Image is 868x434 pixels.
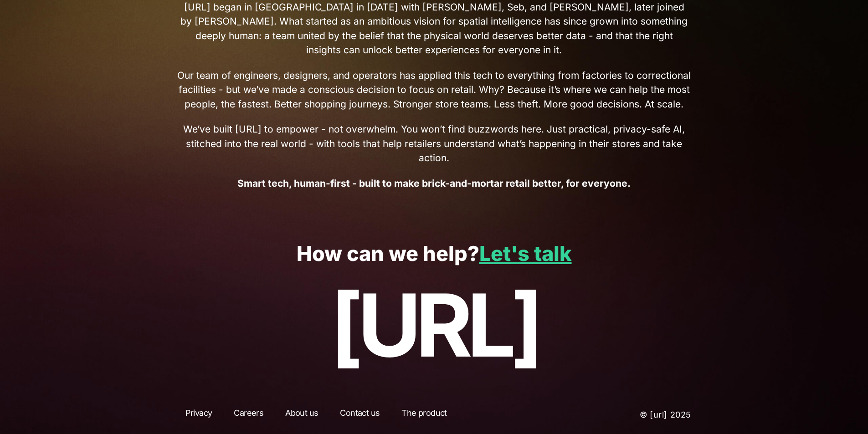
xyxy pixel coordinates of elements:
p: [URL] [27,276,841,374]
p: © [URL] 2025 [563,407,692,423]
p: How can we help? [27,242,841,266]
span: We’ve built [URL] to empower - not overwhelm. You won’t find buzzwords here. Just practical, priv... [177,122,691,165]
a: Careers [226,407,272,423]
a: Let's talk [479,241,572,266]
a: Contact us [332,407,388,423]
strong: Smart tech, human-first - built to make brick-and-mortar retail better, for everyone. [237,178,631,189]
a: The product [393,407,455,423]
span: Our team of engineers, designers, and operators has applied this tech to everything from factorie... [177,68,691,112]
a: About us [277,407,326,423]
a: Privacy [177,407,221,423]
